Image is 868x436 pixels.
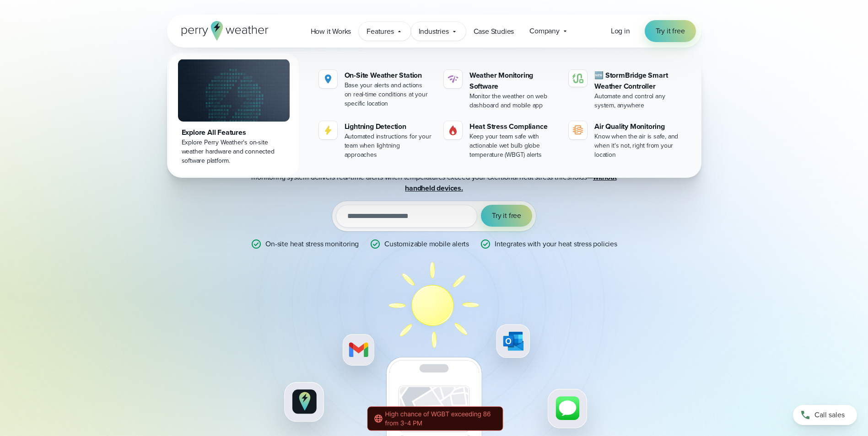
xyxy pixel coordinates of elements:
[474,26,514,37] span: Case Studies
[345,121,433,132] div: Lightning Detection
[469,132,558,160] div: Keep your team safe with actionable wet bulb globe temperature (WBGT) alerts
[645,20,696,42] a: Try it free
[572,74,583,83] img: stormbridge-icon-V6.svg
[572,125,583,136] img: aqi-icon.svg
[469,70,558,92] div: Weather Monitoring Software
[793,405,857,425] a: Call sales
[481,205,532,227] button: Try it free
[656,26,685,37] span: Try it free
[345,132,433,160] div: Automated instructions for your team when lightning approaches
[311,26,351,37] span: How it Works
[323,125,334,136] img: lightning-icon.svg
[169,53,299,176] a: Explore All Features Explore Perry Weather's on-site weather hardware and connected software plat...
[594,92,683,110] div: Automate and control any system, anywhere
[440,117,561,163] a: Heat Stress Compliance Keep your team safe with actionable wet bulb globe temperature (WBGT) alerts
[440,66,561,114] a: Weather Monitoring Software Monitor the weather on web dashboard and mobile app
[469,92,558,110] div: Monitor the weather on web dashboard and mobile app
[447,74,458,85] img: software-icon.svg
[447,125,458,136] img: Gas.svg
[367,26,394,37] span: Features
[182,127,286,138] div: Explore All Features
[419,26,449,37] span: Industries
[182,138,286,165] div: Explore Perry Weather's on-site weather hardware and connected software platform.
[611,26,630,36] span: Log in
[323,74,334,85] img: Location.svg
[814,409,845,420] span: Call sales
[529,26,560,37] span: Company
[495,239,617,250] p: Integrates with your heat stress policies
[405,172,616,193] strong: without handheld devices.
[492,210,521,221] span: Try it free
[315,66,437,112] a: On-Site Weather Station Base your alerts and actions on real-time conditions at your specific loc...
[469,121,558,132] div: Heat Stress Compliance
[565,117,686,163] a: Air Quality Monitoring Know when the air is safe, and when it's not, right from your location
[594,121,683,132] div: Air Quality Monitoring
[345,70,433,81] div: On-Site Weather Station
[345,81,433,108] div: Base your alerts and actions on real-time conditions at your specific location
[565,66,686,114] a: 🆕 StormBridge Smart Weather Controller Automate and control any system, anywhere
[466,22,522,41] a: Case Studies
[265,239,359,250] p: On-site heat stress monitoring
[594,70,683,92] div: 🆕 StormBridge Smart Weather Controller
[594,132,683,160] div: Know when the air is safe, and when it's not, right from your location
[303,22,359,41] a: How it Works
[315,117,437,163] a: Lightning Detection Automated instructions for your team when lightning approaches
[611,26,630,37] a: Log in
[384,239,469,250] p: Customizable mobile alerts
